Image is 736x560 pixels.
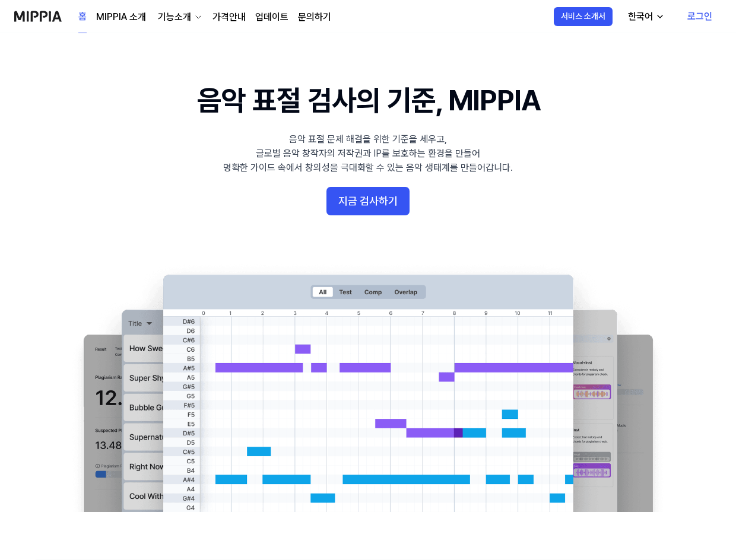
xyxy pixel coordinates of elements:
[156,10,193,24] div: 기능소개
[223,132,513,175] div: 음악 표절 문제 해결을 위한 기준을 세우고, 글로벌 음악 창작자의 저작권과 IP를 보호하는 환경을 만들어 명확한 가이드 속에서 창의성을 극대화할 수 있는 음악 생태계를 만들어...
[197,81,540,120] h1: 음악 표절 검사의 기준, MIPPIA
[212,10,246,24] a: 가격안내
[78,1,87,33] a: 홈
[59,263,677,512] img: main Image
[618,5,672,28] button: 한국어
[96,10,146,24] a: MIPPIA 소개
[255,10,288,24] a: 업데이트
[298,10,331,24] a: 문의하기
[156,10,203,24] button: 기능소개
[326,187,410,215] button: 지금 검사하기
[626,9,655,24] div: 한국어
[554,7,613,26] button: 서비스 소개서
